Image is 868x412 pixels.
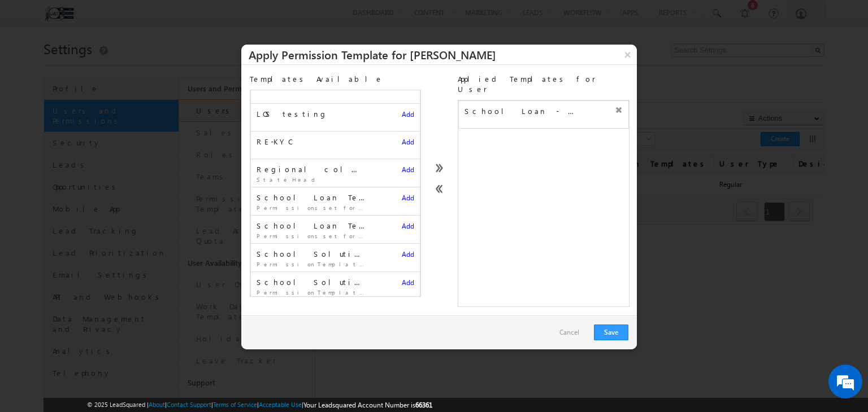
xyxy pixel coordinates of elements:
[257,203,367,213] span: Permissions set for School Loan Team Download
[619,45,637,64] button: ×
[250,74,420,90] div: Templates Available
[257,259,367,269] span: Permission Templates for School Solution Team Download
[402,250,414,258] span: Add
[154,324,205,339] em: Start Chat
[167,401,211,408] a: Contact Support
[249,45,619,64] h3: Apply Permission Template for [PERSON_NAME]
[257,174,367,185] span: State Head
[257,192,367,203] span: School Loan Team Download
[257,231,367,241] span: Permissions set for School Loan Team
[402,165,414,174] span: Add
[415,401,432,409] span: 66361
[257,287,367,297] span: Permission Templates for School Solution Team
[594,325,628,340] button: Save
[303,401,432,409] span: Your Leadsquared Account Number is
[87,400,432,410] span: © 2025 LeadSquared | | | | |
[15,104,206,314] textarea: Type your message and hit 'Enter'
[257,137,367,147] span: RE-KYC
[257,109,367,119] span: LOS testing
[149,401,165,408] a: About
[213,401,257,408] a: Terms of Service
[402,110,414,119] span: Add
[402,82,414,91] span: Add
[19,59,47,74] img: d_60004797649_company_0_60004797649
[257,221,367,231] span: School Loan Team Permission
[402,138,414,146] span: Add
[185,6,212,33] div: Minimize live chat window
[257,164,367,174] span: Regional collection Head
[402,194,414,202] span: Add
[465,106,575,116] span: School Loan - NSM Permission
[458,74,628,100] div: Applied Templates for User
[59,59,190,74] div: Chat with us now
[259,401,302,408] a: Acceptable Use
[257,249,367,259] span: School Solution Team Download
[402,278,414,287] span: Add
[554,324,585,341] a: Cancel
[257,277,367,287] span: School Solution Team Permission
[402,222,414,230] span: Add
